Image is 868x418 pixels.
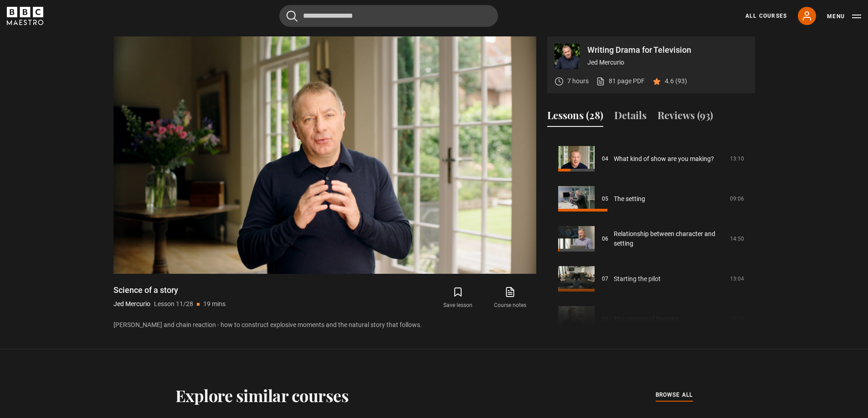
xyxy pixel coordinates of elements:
[657,108,713,127] button: Reviews (93)
[827,12,861,21] button: Toggle navigation
[656,390,693,399] span: browse all
[175,386,349,405] h2: Explore similar courses
[203,299,226,309] p: 19 mins
[596,76,645,86] a: 81 page PDF
[614,154,714,164] a: What kind of show are you making?
[587,58,748,67] p: Jed Mercurio
[745,12,787,20] a: All Courses
[614,194,645,204] a: The setting
[567,76,589,86] p: 7 hours
[113,36,536,274] video-js: Video Player
[547,108,603,127] button: Lessons (28)
[656,390,693,400] a: browse all
[614,274,661,284] a: Starting the pilot
[113,285,226,296] h1: Science of a story
[279,5,498,27] input: Search
[432,285,484,311] button: Save lesson
[7,7,43,25] svg: BBC Maestro
[154,299,193,309] p: Lesson 11/28
[113,320,536,330] p: [PERSON_NAME] and chain reaction - how to construct explosive moments and the natural story that ...
[287,10,298,22] button: Submit the search query
[113,299,150,309] p: Jed Mercurio
[665,76,687,86] p: 4.6 (93)
[614,229,724,248] a: Relationship between character and setting
[587,46,748,54] p: Writing Drama for Television
[614,108,647,127] button: Details
[484,285,536,311] a: Course notes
